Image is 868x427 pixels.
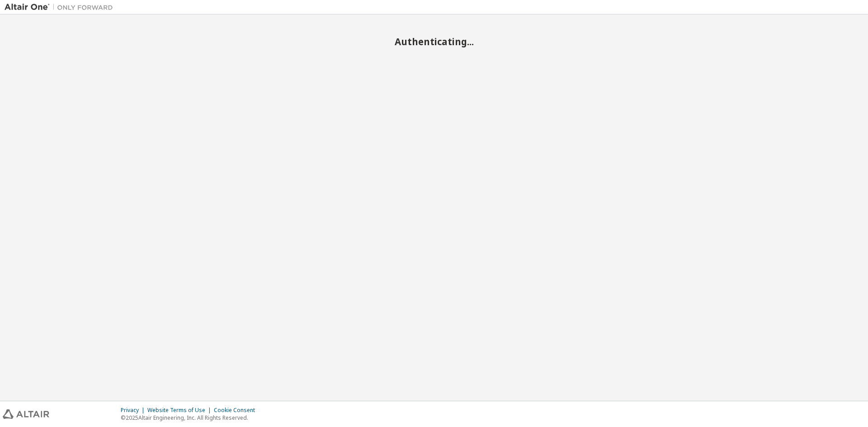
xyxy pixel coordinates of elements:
[121,407,147,414] div: Privacy
[5,36,863,47] h2: Authenticating...
[121,414,260,422] p: © 2025 Altair Engineering, Inc. All Rights Reserved.
[147,407,214,414] div: Website Terms of Use
[5,3,118,12] img: Altair One
[3,409,49,419] img: altair_logo.svg
[214,407,260,414] div: Cookie Consent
